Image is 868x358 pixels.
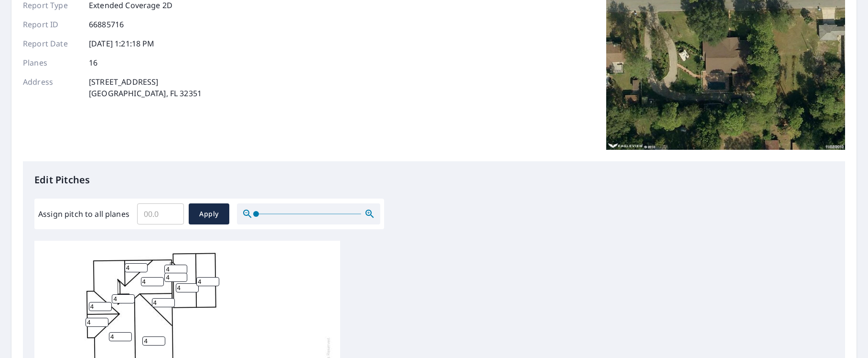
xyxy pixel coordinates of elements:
p: 16 [89,57,97,68]
input: 00.0 [137,201,184,227]
p: Report Date [23,38,80,49]
p: Edit Pitches [34,173,834,187]
p: 66885716 [89,19,124,30]
p: Planes [23,57,80,68]
label: Assign pitch to all planes [38,208,129,220]
p: [STREET_ADDRESS] [GEOGRAPHIC_DATA], FL 32351 [89,76,202,99]
p: [DATE] 1:21:18 PM [89,38,155,49]
p: Report ID [23,19,80,30]
p: Address [23,76,80,99]
span: Apply [196,208,222,220]
button: Apply [189,203,229,224]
